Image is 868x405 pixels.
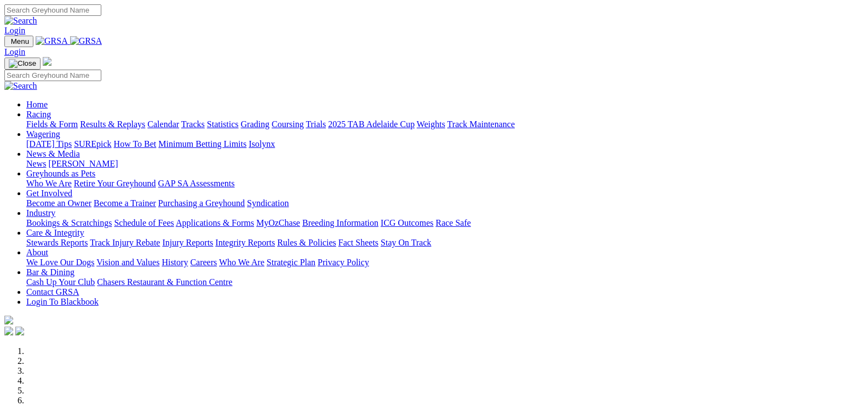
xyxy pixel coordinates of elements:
[15,327,24,335] img: twitter.svg
[162,238,213,247] a: Injury Reports
[181,119,205,129] a: Tracks
[162,258,188,267] a: History
[74,179,156,188] a: Retire Your Greyhound
[26,258,94,267] a: We Love Our Dogs
[26,277,95,287] a: Cash Up Your Club
[26,248,48,257] a: About
[176,218,254,227] a: Applications & Forms
[241,119,269,129] a: Grading
[74,139,111,149] a: SUREpick
[190,258,217,267] a: Careers
[256,218,300,227] a: MyOzChase
[215,238,275,247] a: Integrity Reports
[48,159,118,168] a: [PERSON_NAME]
[9,59,36,68] img: Close
[4,58,41,70] button: Toggle navigation
[80,119,145,129] a: Results & Replays
[277,238,336,247] a: Rules & Policies
[26,238,864,248] div: Care & Integrity
[249,139,275,149] a: Isolynx
[96,258,159,267] a: Vision and Values
[114,139,157,149] a: How To Bet
[26,139,864,149] div: Wagering
[4,4,101,16] input: Search
[26,287,79,296] a: Contact GRSA
[4,36,33,47] button: Toggle navigation
[26,169,95,178] a: Greyhounds as Pets
[26,198,864,208] div: Get Involved
[94,198,156,208] a: Become a Trainer
[219,258,265,267] a: Who We Are
[114,218,174,227] a: Schedule of Fees
[26,267,74,277] a: Bar & Dining
[26,179,864,189] div: Greyhounds as Pets
[267,258,315,267] a: Strategic Plan
[302,218,378,227] a: Breeding Information
[247,198,289,208] a: Syndication
[26,149,80,158] a: News & Media
[417,119,445,129] a: Weights
[207,119,239,129] a: Statistics
[26,218,112,227] a: Bookings & Scratchings
[435,218,470,227] a: Race Safe
[26,100,48,109] a: Home
[26,159,46,168] a: News
[26,198,91,208] a: Become an Owner
[381,238,431,247] a: Stay On Track
[26,228,84,237] a: Care & Integrity
[381,218,433,227] a: ICG Outcomes
[26,110,51,119] a: Racing
[43,57,51,66] img: logo-grsa-white.png
[328,119,415,129] a: 2025 TAB Adelaide Cup
[4,26,25,35] a: Login
[318,258,369,267] a: Privacy Policy
[26,258,864,267] div: About
[158,179,235,188] a: GAP SA Assessments
[4,81,37,91] img: Search
[26,179,72,188] a: Who We Are
[26,208,55,218] a: Industry
[26,297,99,306] a: Login To Blackbook
[4,327,13,335] img: facebook.svg
[447,119,515,129] a: Track Maintenance
[26,277,864,287] div: Bar & Dining
[4,70,101,81] input: Search
[158,139,246,149] a: Minimum Betting Limits
[70,36,102,46] img: GRSA
[26,238,88,247] a: Stewards Reports
[36,36,68,46] img: GRSA
[26,189,72,198] a: Get Involved
[26,159,864,169] div: News & Media
[4,47,25,56] a: Login
[11,37,29,45] span: Menu
[97,277,232,287] a: Chasers Restaurant & Function Centre
[158,198,245,208] a: Purchasing a Greyhound
[90,238,160,247] a: Track Injury Rebate
[26,218,864,228] div: Industry
[26,139,72,149] a: [DATE] Tips
[147,119,179,129] a: Calendar
[26,119,864,129] div: Racing
[26,119,78,129] a: Fields & Form
[26,129,60,139] a: Wagering
[4,16,37,26] img: Search
[306,119,326,129] a: Trials
[4,316,13,324] img: logo-grsa-white.png
[272,119,304,129] a: Coursing
[338,238,378,247] a: Fact Sheets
